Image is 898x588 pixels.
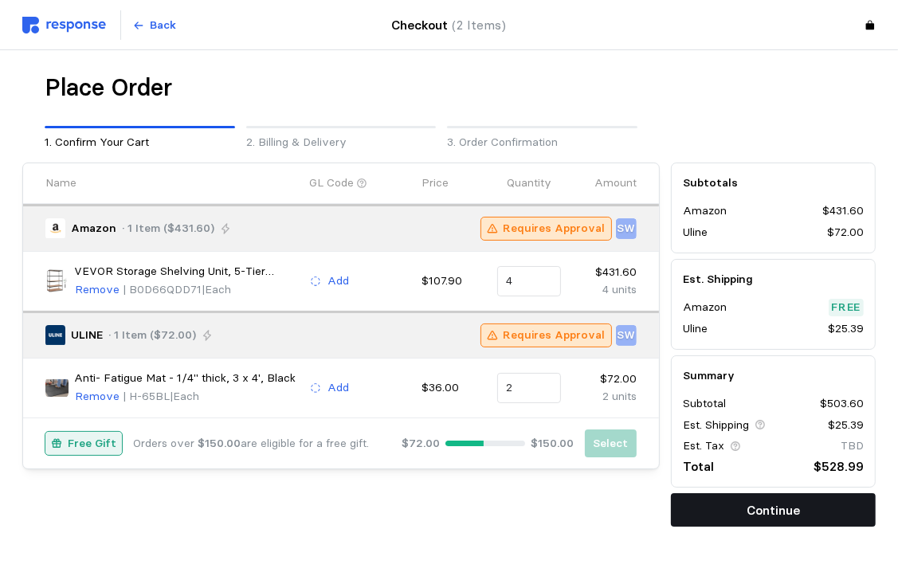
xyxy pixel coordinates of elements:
p: $36.00 [422,379,485,397]
h4: Checkout [392,15,507,35]
p: · 1 Item ($72.00) [108,327,196,344]
p: Add [327,379,349,397]
p: Remove [75,281,120,299]
span: | Each [202,282,232,296]
button: Remove [74,280,120,300]
span: | H-65BL [124,389,171,403]
p: Total [683,457,714,476]
p: $431.60 [572,264,636,281]
p: Free [831,299,861,316]
p: 2 units [572,388,636,406]
p: Continue [747,500,800,520]
p: $503.60 [820,395,864,413]
p: Amazon [683,299,727,316]
p: Est. Tax [683,437,724,455]
span: | B0D66QDD71 [124,282,202,296]
p: Requires Approval [504,327,606,344]
p: $107.90 [422,272,485,290]
p: ULINE [71,327,103,344]
button: Continue [671,493,876,527]
p: SW [618,327,636,344]
p: GL Code [309,174,354,192]
p: Back [151,17,177,34]
p: 1. Confirm Your Cart [45,134,235,151]
p: Uline [683,224,708,241]
p: Amazon [683,202,727,220]
p: Amount [594,174,637,192]
h5: Summary [683,367,864,384]
p: Amazon [71,220,116,237]
p: Uline [683,320,708,338]
p: Name [45,174,76,192]
p: · 1 Item ($431.60) [122,220,214,237]
button: Add [309,378,350,398]
p: Subtotal [683,395,726,413]
p: Add [327,272,349,290]
p: Anti- Fatigue Mat - 1/4" thick, 3 x 4', Black [74,370,296,387]
p: 4 units [572,281,636,299]
h5: Subtotals [683,174,864,191]
p: $25.39 [828,417,864,434]
img: H-65BL [45,376,69,399]
p: $528.99 [814,457,864,476]
p: Orders over are eligible for a free gift. [133,435,369,453]
p: 2. Billing & Delivery [246,134,437,151]
p: $72.00 [572,370,636,388]
h1: Place Order [45,73,172,104]
p: Quantity [507,174,551,192]
p: $150.00 [531,435,574,453]
p: $431.60 [822,202,864,220]
p: Price [422,174,449,192]
p: $25.39 [828,320,864,338]
span: (2 Items) [453,18,507,33]
p: Remove [75,388,120,406]
p: $72.00 [402,435,440,453]
b: $150.00 [198,436,241,450]
p: $72.00 [827,224,864,241]
p: Free Gift [68,435,116,453]
p: TBD [841,437,864,455]
p: SW [618,220,636,237]
h5: Est. Shipping [683,271,864,288]
p: 3. Order Confirmation [447,134,637,151]
img: 61OvHqBdAPL._AC_SY300_SX300_QL70_FMwebp_.jpg [45,269,69,292]
input: Qty [506,374,551,402]
span: | Each [171,389,200,403]
p: Requires Approval [504,220,606,237]
p: Est. Shipping [683,417,749,434]
img: svg%3e [22,17,106,33]
input: Qty [506,267,551,296]
button: Remove [74,387,120,406]
button: Add [309,272,350,291]
button: Back [124,10,186,41]
p: VEVOR Storage Shelving Unit, 5-Tier Adjustable Storage Shelves, 48" L x 24" W x 72" H Heavy Duty ... [74,263,298,280]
